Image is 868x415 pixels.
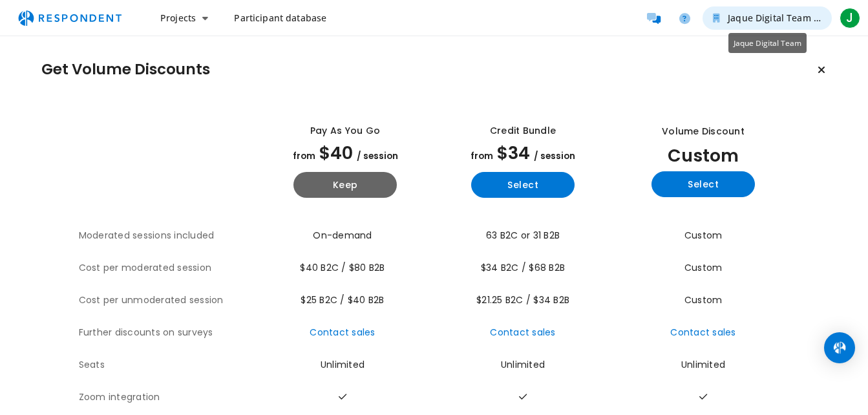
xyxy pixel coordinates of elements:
div: Open Intercom Messenger [824,332,855,363]
span: Jaque Digital Team [728,12,811,24]
a: Contact sales [670,326,736,339]
button: Select yearly basic plan [471,172,575,198]
span: from [293,150,315,162]
span: $40 B2C / $80 B2B [300,261,385,274]
img: respondent-logo.png [10,6,129,30]
th: Zoom integration [79,381,257,414]
th: Seats [79,349,257,381]
span: J [840,8,860,28]
span: $34 B2C / $68 B2B [481,261,565,274]
span: / session [534,150,575,162]
span: Projects [160,12,196,24]
a: Help and support [672,5,697,31]
button: Select yearly custom_static plan [651,171,755,197]
button: Keep current yearly payg plan [293,172,397,198]
div: Pay as you go [310,124,380,138]
th: Moderated sessions included [79,220,257,252]
span: Custom [684,229,723,242]
span: Participant database [234,12,326,24]
span: / session [357,150,398,162]
h1: Get Volume Discounts [41,61,210,79]
span: $21.25 B2C / $34 B2B [476,293,569,306]
span: $25 B2C / $40 B2B [301,293,384,306]
span: Unlimited [681,358,725,371]
span: Unlimited [321,358,365,371]
a: Contact sales [310,326,375,339]
span: 63 B2C or 31 B2B [486,229,560,242]
span: Custom [684,261,723,274]
th: Cost per unmoderated session [79,284,257,317]
span: Custom [668,144,739,167]
a: Message participants [640,5,666,31]
div: Credit Bundle [490,124,556,138]
span: Jaque Digital Team [734,37,801,48]
a: Contact sales [490,326,555,339]
th: Further discounts on surveys [79,317,257,349]
th: Cost per moderated session [79,252,257,284]
span: $40 [319,141,353,165]
button: Projects [150,6,218,30]
a: Participant database [224,6,337,30]
span: On-demand [313,229,372,242]
span: Custom [684,293,723,306]
button: Keep current plan [809,57,834,83]
button: J [837,6,863,30]
span: from [471,150,493,162]
span: $34 [497,141,530,165]
button: Jaque Digital Team [703,6,832,30]
span: Unlimited [501,358,545,371]
div: Volume Discount [662,125,745,138]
